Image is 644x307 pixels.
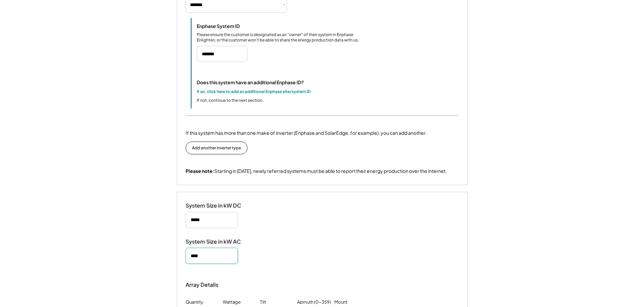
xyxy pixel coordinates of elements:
div: If not, continue to the next section. [197,97,263,103]
div: Azimuth (0-359) [297,299,331,306]
div: If so, click here to add an additional Enphase site/system ID [197,89,311,95]
div: System Size in kW AC [186,238,253,245]
div: Mount [334,299,348,306]
div: Array Details [186,281,219,289]
div: Tilt [260,299,266,306]
strong: Please note: [186,168,214,174]
div: Wattage [223,299,241,306]
div: System Size in kW DC [186,202,253,209]
div: Does this system have an additional Enphase ID? [197,79,304,86]
div: If this system has more than one make of inverter (Enphase and SolarEdge, for example), you can a... [186,129,427,136]
div: Please ensure the customer is designated as an "owner" of their system in Enphase Enlighten, or t... [197,32,366,43]
div: Enphase System ID [197,23,264,29]
div: Quantity [186,299,203,306]
div: Starting in [DATE], newly referred systems must be able to report their energy production over th... [186,168,447,175]
button: Add another inverter type [186,142,247,154]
